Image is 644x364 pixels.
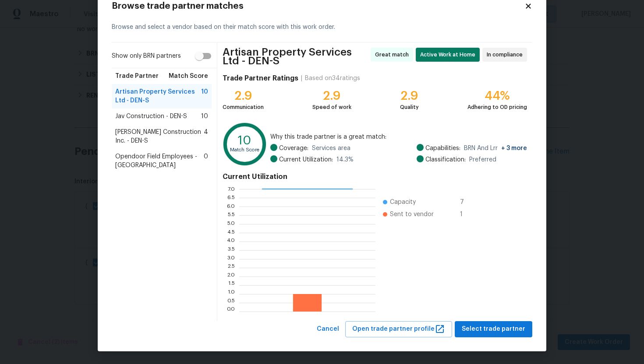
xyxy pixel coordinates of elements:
[228,283,235,288] text: 1.5
[115,152,204,170] span: Opendoor Field Employees - [GEOGRAPHIC_DATA]
[425,144,460,153] span: Capabilities:
[298,74,305,83] div: |
[223,91,264,100] div: 2.9
[375,50,412,59] span: Great match
[228,291,235,297] text: 1.0
[467,103,527,112] div: Adhering to OD pricing
[204,152,208,170] span: 0
[312,144,350,153] span: Services area
[352,324,445,335] span: Open trade partner profile
[312,103,351,112] div: Speed of work
[227,230,235,235] text: 4.5
[390,210,434,219] span: Sent to vendor
[169,72,208,80] span: Match Score
[201,112,208,121] span: 10
[115,72,159,80] span: Trade Partner
[223,103,264,112] div: Communication
[223,74,298,83] h4: Trade Partner Ratings
[223,48,368,65] span: Artisan Property Services Ltd - DEN-S
[279,155,333,164] span: Current Utilization:
[462,324,525,335] span: Select trade partner
[501,145,527,151] span: + 3 more
[227,248,235,253] text: 3.5
[226,204,235,209] text: 6.0
[227,265,235,270] text: 2.5
[469,155,496,164] span: Preferred
[226,309,235,314] text: 0.0
[227,256,235,262] text: 3.0
[305,74,360,83] div: Based on 34 ratings
[345,321,452,337] button: Open trade partner profile
[201,87,208,105] span: 10
[223,172,527,181] h4: Current Utilization
[227,300,235,305] text: 0.5
[228,186,235,192] text: 7.0
[455,321,532,337] button: Select trade partner
[467,91,527,100] div: 44%
[204,128,208,145] span: 4
[112,52,181,61] span: Show only BRN partners
[226,239,235,244] text: 4.0
[460,198,474,206] span: 7
[400,91,419,100] div: 2.9
[227,213,235,218] text: 5.5
[230,147,259,152] text: Match Score
[460,210,474,219] span: 1
[336,155,354,164] span: 14.3 %
[425,155,466,164] span: Classification:
[420,50,479,59] span: Active Work at Home
[313,321,343,337] button: Cancel
[400,103,419,112] div: Quality
[279,144,308,153] span: Coverage:
[227,195,235,200] text: 6.5
[238,134,251,147] text: 10
[115,87,201,105] span: Artisan Property Services Ltd - DEN-S
[112,2,524,10] h2: Browse trade partner matches
[487,50,526,59] span: In compliance
[227,274,235,279] text: 2.0
[312,91,351,100] div: 2.9
[112,12,532,42] div: Browse and select a vendor based on their match score with this work order.
[464,144,527,153] span: BRN And Lrr
[115,112,187,121] span: Jav Construction - DEN-S
[270,133,527,141] span: Why this trade partner is a great match:
[390,198,416,206] span: Capacity
[115,128,204,145] span: [PERSON_NAME] Construction Inc. - DEN-S
[317,324,339,335] span: Cancel
[227,221,235,227] text: 5.0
